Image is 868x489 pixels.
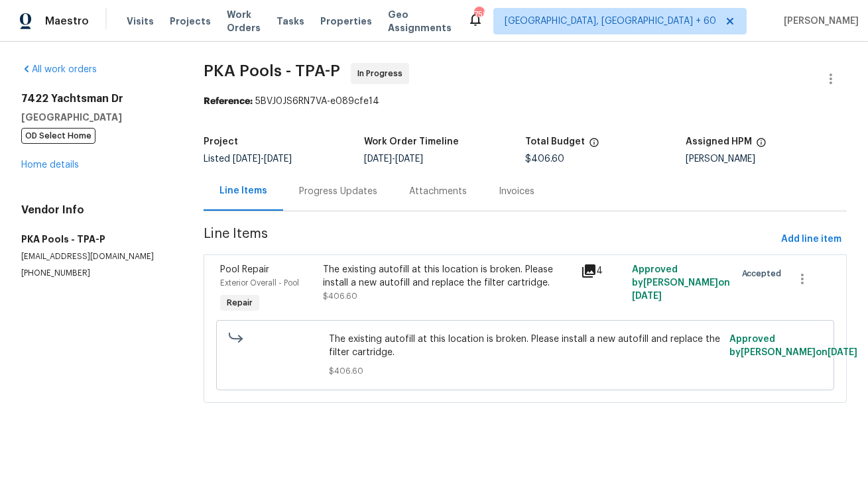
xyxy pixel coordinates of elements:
[778,15,859,28] span: [PERSON_NAME]
[21,203,172,217] h4: Vendor Info
[204,137,238,146] h5: Project
[589,137,599,154] span: The total cost of line items that have been proposed by Opendoor. This sum includes line items th...
[329,333,721,359] span: The existing autofill at this location is broken. Please install a new autofill and replace the f...
[828,348,857,357] span: [DATE]
[781,231,841,248] span: Add line item
[21,251,172,262] p: [EMAIL_ADDRESS][DOMAIN_NAME]
[409,185,467,198] div: Attachments
[45,15,89,28] span: Maestro
[474,8,483,21] div: 758
[364,154,423,164] span: -
[329,364,721,378] span: $406.60
[264,154,292,164] span: [DATE]
[21,128,95,144] span: OD Select Home
[499,185,534,198] div: Invoices
[686,154,847,164] div: [PERSON_NAME]
[364,137,459,146] h5: Work Order Timeline
[170,15,211,28] span: Projects
[320,15,372,28] span: Properties
[221,296,258,309] span: Repair
[505,15,716,28] span: [GEOGRAPHIC_DATA], [GEOGRAPHIC_DATA] + 60
[742,267,787,280] span: Accepted
[299,185,377,198] div: Progress Updates
[233,154,292,164] span: -
[323,263,572,290] div: The existing autofill at this location is broken. Please install a new autofill and replace the f...
[21,111,172,124] h5: [GEOGRAPHIC_DATA]
[581,263,625,279] div: 4
[204,154,292,164] span: Listed
[756,137,767,154] span: The hpm assigned to this work order.
[525,154,564,164] span: $406.60
[632,265,730,301] span: Approved by [PERSON_NAME] on
[21,233,172,246] h5: PKA Pools - TPA-P
[277,17,304,26] span: Tasks
[204,63,340,79] span: PKA Pools - TPA-P
[323,292,357,300] span: $406.60
[729,335,857,357] span: Approved by [PERSON_NAME] on
[357,67,408,80] span: In Progress
[632,292,662,301] span: [DATE]
[204,227,776,252] span: Line Items
[395,154,423,164] span: [DATE]
[220,265,269,274] span: Pool Repair
[364,154,392,164] span: [DATE]
[127,15,154,28] span: Visits
[204,97,253,106] b: Reference:
[21,268,172,279] p: [PHONE_NUMBER]
[21,92,172,105] h2: 7422 Yachtsman Dr
[388,8,452,34] span: Geo Assignments
[227,8,261,34] span: Work Orders
[233,154,261,164] span: [DATE]
[21,160,79,170] a: Home details
[686,137,752,146] h5: Assigned HPM
[525,137,585,146] h5: Total Budget
[219,184,267,197] div: Line Items
[220,279,299,287] span: Exterior Overall - Pool
[21,65,97,74] a: All work orders
[776,227,847,252] button: Add line item
[204,95,847,108] div: 5BVJ0JS6RN7VA-e089cfe14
